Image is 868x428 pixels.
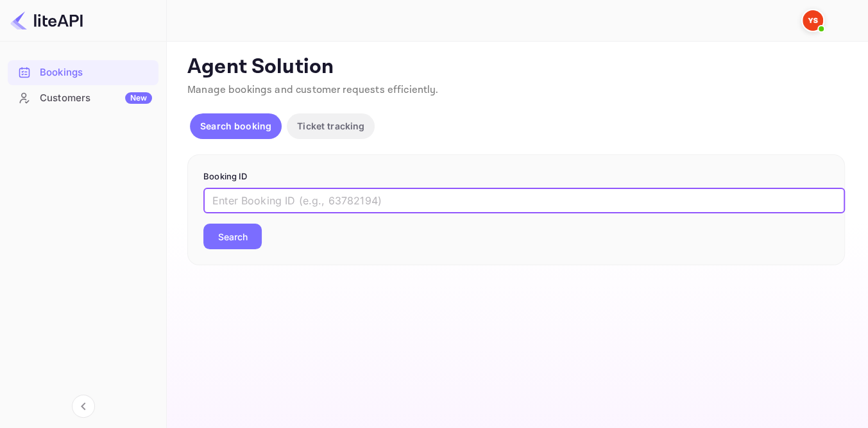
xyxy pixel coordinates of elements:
[8,86,158,111] div: CustomersNew
[187,83,439,97] span: Manage bookings and customer requests efficiently.
[40,65,152,80] div: Bookings
[203,224,262,249] button: Search
[10,10,83,31] img: LiteAPI logo
[203,170,829,183] p: Booking ID
[40,91,152,106] div: Customers
[803,10,823,31] img: Yandex Support
[125,92,152,104] div: New
[200,119,271,133] p: Search booking
[72,395,95,418] button: Collapse navigation
[187,54,845,80] p: Agent Solution
[203,188,845,213] input: Enter Booking ID (e.g., 63782194)
[8,86,158,110] a: CustomersNew
[8,60,158,84] a: Bookings
[297,119,364,133] p: Ticket tracking
[8,60,158,85] div: Bookings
